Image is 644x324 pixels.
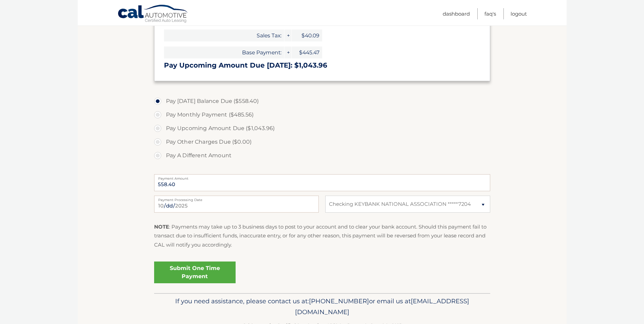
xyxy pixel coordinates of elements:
[154,94,490,108] label: Pay [DATE] Balance Due ($558.40)
[292,47,322,58] span: $445.47
[164,47,284,58] span: Base Payment:
[309,297,369,305] span: [PHONE_NUMBER]
[154,174,490,180] label: Payment Amount
[154,174,490,191] input: Payment Amount
[154,196,319,201] label: Payment Processing Date
[164,30,284,41] span: Sales Tax:
[154,262,236,283] a: Submit One Time Payment
[511,8,527,19] a: Logout
[154,196,319,213] input: Payment Date
[284,30,291,41] span: +
[164,61,480,70] h3: Pay Upcoming Amount Due [DATE]: $1,043.96
[117,4,189,24] a: Cal Automotive
[154,122,490,135] label: Pay Upcoming Amount Due ($1,043.96)
[284,47,291,58] span: +
[154,223,169,230] strong: NOTE
[154,222,490,249] p: : Payments may take up to 3 business days to post to your account and to clear your bank account....
[159,296,486,318] p: If you need assistance, please contact us at: or email us at
[154,149,490,162] label: Pay A Different Amount
[292,30,322,41] span: $40.09
[443,8,470,19] a: Dashboard
[154,135,490,149] label: Pay Other Charges Due ($0.00)
[154,108,490,122] label: Pay Monthly Payment ($485.56)
[484,8,496,19] a: FAQ's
